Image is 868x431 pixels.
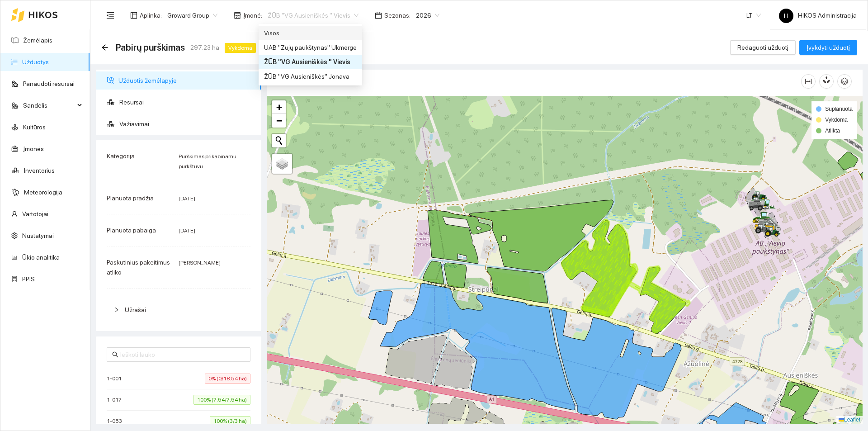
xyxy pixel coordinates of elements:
a: Zoom out [272,114,286,128]
span: Kategorija [107,152,135,160]
span: menu-fold [106,11,114,19]
span: calendar [375,12,382,19]
a: Inventorius [24,167,55,174]
span: 2026 [416,9,439,22]
div: ŽŪB "VG Ausieniškės " Vievis [259,55,362,69]
span: 1-001 [107,374,126,383]
div: ŽŪB "VG Ausieniškės " Vievis [264,57,357,67]
span: 0% (0/18.54 ha) [205,374,250,384]
span: Užrašai [125,306,146,313]
a: Užduotys [22,58,49,66]
span: Sandėlis [23,96,75,114]
span: 1-053 [107,417,127,426]
div: UAB "Zujų paukštynas" Ukmerge [259,40,362,55]
span: Atlikta [825,128,840,134]
span: right [114,307,119,313]
button: menu-fold [101,6,119,24]
div: Užrašai [107,299,250,320]
span: [PERSON_NAME] [179,260,221,266]
span: Planuota pradžia [107,194,154,202]
a: Layers [272,154,292,174]
span: column-width [802,78,815,85]
a: Kultūros [23,123,46,131]
div: Žemėlapis [278,68,801,94]
a: Ūkio analitika [22,254,60,261]
span: Įmonė : [243,10,262,20]
a: Redaguoti užduotį [730,44,796,51]
span: 100% (7.54/7.54 ha) [193,395,250,405]
a: Įmonės [23,145,44,152]
span: Užduotis žemėlapyje [118,71,254,90]
span: Įvykdyti užduotį [807,43,850,52]
span: layout [130,12,137,19]
a: Nustatymai [22,232,54,239]
a: Vartotojai [22,210,48,218]
span: Redaguoti užduotį [737,43,788,52]
a: Zoom in [272,100,286,114]
span: Groward Group [167,9,217,22]
span: Sezonas : [384,10,410,20]
input: Ieškoti lauko [120,350,245,360]
span: shop [234,12,241,19]
div: Visos [259,26,362,40]
span: HIKOS Administracija [779,12,857,19]
span: Pabirų purškimas [116,40,185,55]
span: H [784,9,788,23]
button: Initiate a new search [272,134,286,147]
span: arrow-left [101,44,108,51]
a: Žemėlapis [23,37,52,44]
div: Visos [264,28,357,38]
span: 297.23 ha [190,43,219,52]
span: 100% (3/3 ha) [210,416,250,426]
span: Purškimas prikabinamu purkštuvu [179,153,236,170]
button: Įvykdyti užduotį [799,40,857,55]
a: PPIS [22,275,35,283]
span: Planuota pabaiga [107,227,156,234]
span: Vykdoma [225,43,256,53]
span: search [112,351,118,358]
span: − [276,115,282,126]
span: [DATE] [179,227,195,234]
span: + [276,101,282,113]
button: column-width [801,74,816,89]
span: Važiavimai [119,115,254,133]
a: Leaflet [839,417,860,423]
a: Panaudoti resursai [23,80,75,87]
span: ŽŪB "VG Ausieniškės " Vievis [268,9,359,22]
span: Resursai [119,93,254,111]
div: UAB "Zujų paukštynas" Ukmerge [264,43,357,52]
div: ŽŪB "VG Ausieniškės" Jonava [264,71,357,81]
span: 1-017 [107,395,126,404]
button: Redaguoti užduotį [730,40,796,55]
span: Aplinka : [140,10,162,20]
div: ŽŪB "VG Ausieniškės" Jonava [259,69,362,84]
a: Meteorologija [24,189,62,196]
span: Suplanuota [825,106,853,112]
div: Atgal [101,44,108,52]
span: LT [746,9,761,22]
span: Vykdoma [825,117,848,123]
span: [DATE] [179,195,195,202]
span: Paskutinius pakeitimus atliko [107,259,170,276]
